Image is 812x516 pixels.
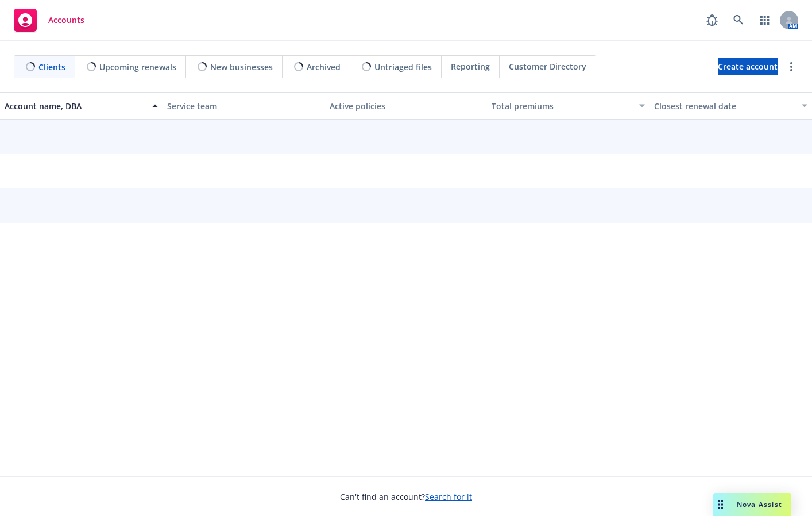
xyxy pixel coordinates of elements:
[99,61,176,73] span: Upcoming renewals
[425,491,472,502] a: Search for it
[713,493,728,516] div: Drag to move
[654,100,795,112] div: Closest renewal date
[330,100,483,112] div: Active policies
[374,61,432,73] span: Untriaged files
[167,100,320,112] div: Service team
[340,491,472,503] span: Can't find an account?
[713,493,791,516] button: Nova Assist
[5,100,145,112] div: Account name, DBA
[701,9,724,32] a: Report a Bug
[649,92,812,120] button: Closest renewal date
[210,61,273,73] span: New businesses
[718,58,778,75] a: Create account
[737,499,782,509] span: Nova Assist
[38,61,65,73] span: Clients
[9,4,89,36] a: Accounts
[48,16,84,25] span: Accounts
[163,92,325,120] button: Service team
[727,9,750,32] a: Search
[718,56,778,78] span: Create account
[753,9,776,32] a: Switch app
[784,60,798,74] a: more
[509,60,586,72] span: Customer Directory
[451,60,490,72] span: Reporting
[307,61,341,73] span: Archived
[492,100,632,112] div: Total premiums
[487,92,649,120] button: Total premiums
[325,92,488,120] button: Active policies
